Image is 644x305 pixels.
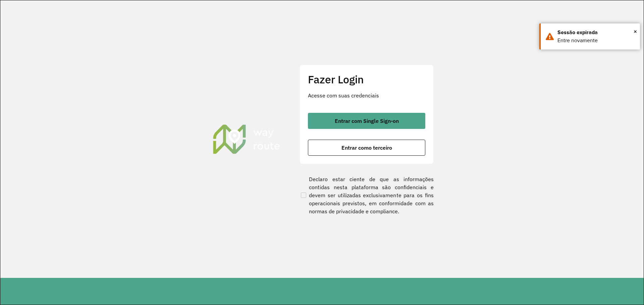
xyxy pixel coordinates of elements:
[634,26,637,36] span: ×
[634,26,637,36] button: Close
[308,140,425,156] button: button
[335,118,399,124] span: Entrar com Single Sign-on
[308,113,425,129] button: button
[300,175,434,215] label: Declaro estar ciente de que as informações contidas nesta plataforma são confidenciais e devem se...
[557,28,635,36] div: Sessão expirada
[341,145,392,150] span: Entrar como terceiro
[212,124,281,154] img: Roteirizador AmbevTech
[308,91,425,99] p: Acesse com suas credenciais
[308,73,425,86] h2: Fazer Login
[557,36,635,45] div: Entre novamente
